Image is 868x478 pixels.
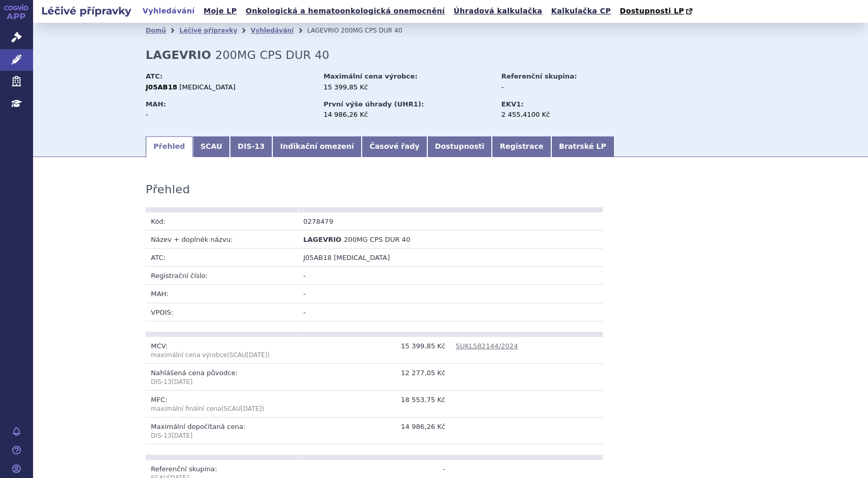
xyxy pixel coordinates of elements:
[323,100,424,108] strong: První výše úhrady (UHR1):
[200,4,240,18] a: Moje LP
[303,254,332,261] span: J05AB18
[334,254,390,261] span: [MEDICAL_DATA]
[501,83,617,92] div: -
[251,27,293,34] a: Vyhledávání
[298,285,603,303] td: -
[193,136,230,157] a: SCAU
[146,390,298,417] td: MFC:
[146,83,177,91] strong: J05AB18
[151,431,293,440] p: DIS-13
[221,405,264,412] span: (SCAU )
[146,136,193,157] a: Přehled
[151,405,293,413] p: maximální finální cena
[146,183,190,196] h3: Přehled
[492,136,551,157] a: Registrace
[146,49,211,61] strong: LAGEVRIO
[619,7,684,15] span: Dostupnosti LP
[146,72,163,80] strong: ATC:
[501,100,523,108] strong: EKV1:
[341,27,402,34] span: 200MG CPS DUR 40
[551,136,614,157] a: Bratrské LP
[146,337,298,364] td: MCV:
[241,405,262,412] span: [DATE]
[146,100,166,108] strong: MAH:
[501,110,617,119] div: 2 455,4100 Kč
[501,72,577,80] strong: Referenční skupina:
[298,267,603,285] td: -
[151,378,293,387] p: DIS-13
[146,230,298,248] td: Název + doplněk názvu:
[146,267,298,285] td: Registrační číslo:
[323,72,417,80] strong: Maximální cena výrobce:
[146,249,298,267] td: ATC:
[362,136,427,157] a: Časové řady
[298,390,451,417] td: 18 553,75 Kč
[172,378,193,386] span: [DATE]
[344,236,410,243] span: 200MG CPS DUR 40
[298,337,451,364] td: 15 399,85 Kč
[33,4,139,18] h2: Léčivé přípravky
[146,417,298,444] td: Maximální dopočítaná cena:
[427,136,492,157] a: Dostupnosti
[179,83,236,91] span: [MEDICAL_DATA]
[456,342,518,350] a: SUKLS82144/2024
[548,4,614,18] a: Kalkulačka CP
[272,136,362,157] a: Indikační omezení
[307,27,338,34] span: LAGEVRIO
[230,136,272,157] a: DIS-13
[215,49,329,61] span: 200MG CPS DUR 40
[146,212,298,230] td: Kód:
[323,110,491,119] div: 14 986,26 Kč
[146,285,298,303] td: MAH:
[151,351,270,359] span: (SCAU )
[298,212,451,230] td: 0278479
[151,351,227,359] span: maximální cena výrobce
[451,4,546,18] a: Úhradová kalkulačka
[146,363,298,390] td: Nahlášená cena původce:
[298,303,603,321] td: -
[303,236,342,243] span: LAGEVRIO
[146,303,298,321] td: VPOIS:
[172,432,193,439] span: [DATE]
[298,417,451,444] td: 14 986,26 Kč
[616,4,698,19] a: Dostupnosti LP
[323,83,491,92] div: 15 399,85 Kč
[146,110,314,119] div: -
[146,27,166,34] a: Domů
[246,351,268,359] span: [DATE]
[242,4,448,18] a: Onkologická a hematoonkologická onemocnění
[139,4,198,18] a: Vyhledávání
[298,363,451,390] td: 12 277,05 Kč
[179,27,237,34] a: Léčivé přípravky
